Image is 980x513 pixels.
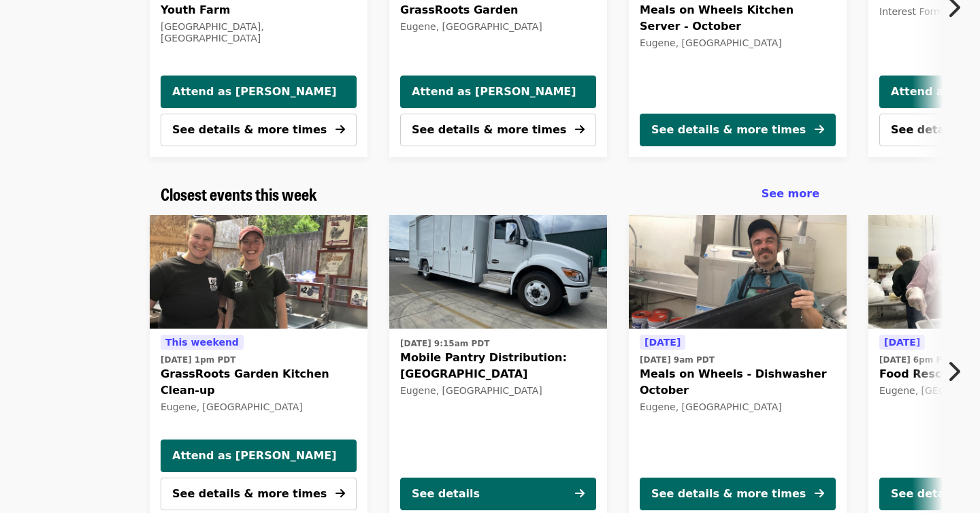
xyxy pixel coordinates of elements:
[640,37,836,49] div: Eugene, [GEOGRAPHIC_DATA]
[891,123,959,136] span: See details
[651,486,806,502] div: See details & more times
[644,337,681,348] span: [DATE]
[172,487,327,500] span: See details & more times
[161,182,317,205] span: Closest events this week
[640,114,836,146] button: See details & more times
[762,186,819,202] a: See more
[640,366,836,399] span: Meals on Wheels - Dishwasher October
[161,184,317,204] a: Closest events this week
[165,337,239,348] span: This weekend
[400,350,596,382] span: Mobile Pantry Distribution: [GEOGRAPHIC_DATA]
[389,215,607,329] img: Mobile Pantry Distribution: Bethel School District organized by Food for Lane County
[172,123,327,136] span: See details & more times
[400,385,596,397] div: Eugene, [GEOGRAPHIC_DATA]
[575,123,585,136] i: arrow-right icon
[640,2,836,35] span: Meals on Wheels Kitchen Server - October
[815,487,824,500] i: arrow-right icon
[400,21,596,33] div: Eugene, [GEOGRAPHIC_DATA]
[400,114,596,146] button: See details & more times
[651,122,806,138] div: See details & more times
[640,354,715,366] time: [DATE] 9am PDT
[935,352,980,391] button: Next item
[172,448,345,464] span: Attend as [PERSON_NAME]
[161,440,357,472] button: Attend as [PERSON_NAME]
[161,478,357,510] button: See details & more times
[161,334,357,416] a: See details for "GrassRoots Garden Kitchen Clean-up"
[640,401,836,413] div: Eugene, [GEOGRAPHIC_DATA]
[412,486,480,502] div: See details
[161,76,357,108] button: Attend as [PERSON_NAME]
[336,487,345,500] i: arrow-right icon
[161,354,235,366] time: [DATE] 1pm PDT
[412,84,585,100] span: Attend as [PERSON_NAME]
[150,215,367,329] img: GrassRoots Garden Kitchen Clean-up organized by Food for Lane County
[400,2,596,18] span: GrassRoots Garden
[762,187,819,200] span: See more
[336,123,345,136] i: arrow-right icon
[161,2,357,18] span: Youth Farm
[400,76,596,108] button: Attend as [PERSON_NAME]
[947,359,960,384] i: chevron-right icon
[640,478,836,510] button: See details & more times
[400,478,596,510] button: See details
[412,123,566,136] span: See details & more times
[172,84,345,100] span: Attend as [PERSON_NAME]
[884,337,920,348] span: [DATE]
[879,6,943,17] span: Interest Form
[161,114,357,146] button: See details & more times
[629,215,847,329] img: Meals on Wheels - Dishwasher October organized by Food for Lane County
[161,401,357,413] div: Eugene, [GEOGRAPHIC_DATA]
[815,123,824,136] i: arrow-right icon
[150,184,830,204] div: Closest events this week
[400,337,489,350] time: [DATE] 9:15am PDT
[575,487,585,500] i: arrow-right icon
[150,215,367,329] a: GrassRoots Garden Kitchen Clean-up
[161,21,357,44] div: [GEOGRAPHIC_DATA], [GEOGRAPHIC_DATA]
[879,354,954,366] time: [DATE] 6pm PDT
[161,366,357,399] span: GrassRoots Garden Kitchen Clean-up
